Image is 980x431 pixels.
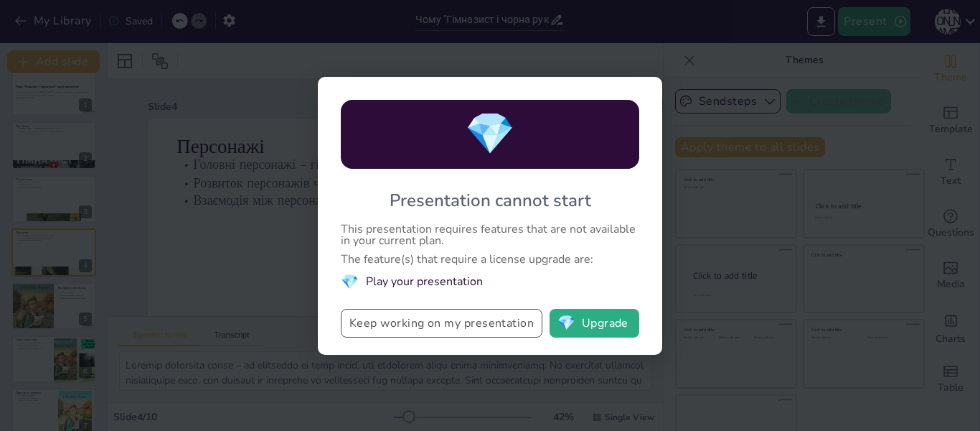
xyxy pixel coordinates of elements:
[341,254,639,265] div: The feature(s) that require a license upgrade are:
[557,316,575,330] span: diamond
[341,272,639,292] li: Play your presentation
[550,309,639,338] button: diamondUpgrade
[341,309,542,338] button: Keep working on my presentation
[465,106,515,162] span: diamond
[341,223,639,246] div: This presentation requires features that are not available in your current plan.
[341,272,359,292] span: diamond
[390,189,591,212] div: Presentation cannot start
